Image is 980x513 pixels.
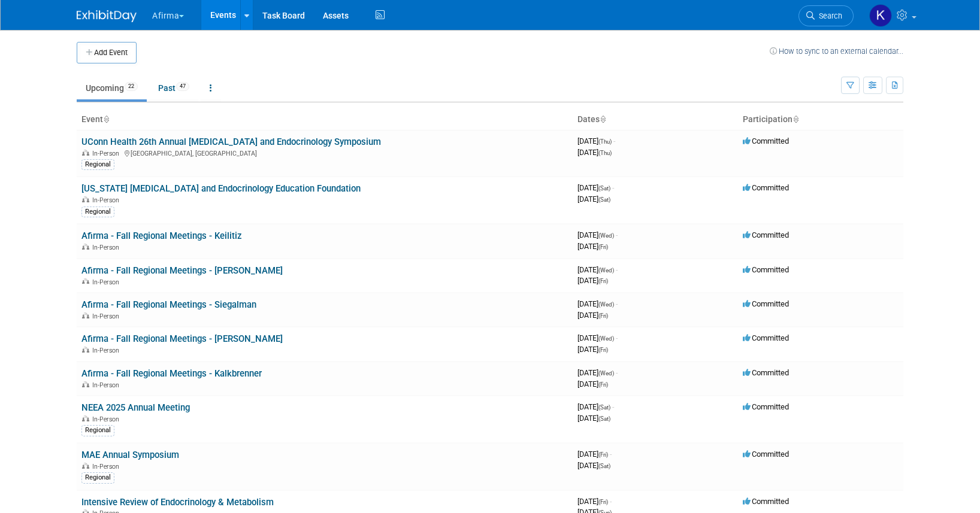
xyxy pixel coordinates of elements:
span: [DATE] [577,265,618,274]
span: 47 [176,82,189,91]
a: [US_STATE] [MEDICAL_DATA] and Endocrinology Education Foundation [81,183,361,194]
span: Committed [743,333,789,342]
span: (Wed) [598,335,614,342]
span: - [616,333,618,342]
img: In-Person Event [82,415,89,421]
div: Regional [81,207,114,217]
span: (Fri) [598,347,608,353]
a: Sort by Event Name [103,114,109,124]
span: Committed [743,183,789,192]
img: In-Person Event [82,463,89,469]
span: Committed [743,368,789,377]
span: In-Person [92,244,123,251]
span: (Fri) [598,312,608,319]
span: (Sat) [598,404,610,411]
span: - [616,265,618,274]
img: ExhibitDay [77,10,137,22]
span: Committed [743,402,789,411]
a: Afirma - Fall Regional Meetings - Keilitiz [81,230,242,241]
span: [DATE] [577,136,615,145]
span: In-Person [92,150,123,157]
a: Sort by Start Date [600,114,606,124]
img: In-Person Event [82,312,89,318]
span: (Fri) [598,499,608,505]
span: (Fri) [598,244,608,250]
span: [DATE] [577,450,612,459]
span: [DATE] [577,368,618,377]
a: Past47 [149,77,198,99]
img: In-Person Event [82,150,89,156]
div: Regional [81,425,114,436]
span: (Fri) [598,451,608,458]
a: MAE Annual Symposium [81,450,179,460]
span: [DATE] [577,299,618,308]
a: Afirma - Fall Regional Meetings - Siegalman [81,299,256,310]
span: [DATE] [577,345,608,354]
a: Afirma - Fall Regional Meetings - [PERSON_NAME] [81,265,283,276]
span: (Wed) [598,301,614,308]
span: In-Person [92,196,123,204]
span: (Thu) [598,138,612,145]
span: [DATE] [577,402,614,411]
span: In-Person [92,278,123,286]
span: - [610,450,612,459]
span: Committed [743,136,789,145]
div: Regional [81,159,114,170]
a: Search [798,5,854,26]
span: (Sat) [598,415,610,422]
span: (Wed) [598,267,614,274]
span: [DATE] [577,497,612,506]
th: Participation [738,110,903,130]
div: [GEOGRAPHIC_DATA], [GEOGRAPHIC_DATA] [81,148,568,157]
span: In-Person [92,463,123,470]
span: [DATE] [577,333,618,342]
span: (Wed) [598,370,614,377]
button: Add Event [77,42,137,63]
span: In-Person [92,347,123,354]
a: How to sync to an external calendar... [770,47,903,56]
span: (Sat) [598,185,610,192]
span: (Fri) [598,381,608,388]
span: - [612,402,614,411]
img: In-Person Event [82,278,89,284]
img: In-Person Event [82,196,89,202]
a: UConn Health 26th Annual [MEDICAL_DATA] and Endocrinology Symposium [81,136,381,147]
span: - [616,299,618,308]
span: [DATE] [577,461,610,470]
span: In-Person [92,312,123,320]
span: [DATE] [577,230,618,239]
span: [DATE] [577,311,608,320]
span: [DATE] [577,276,608,285]
a: Afirma - Fall Regional Meetings - Kalkbrenner [81,368,262,379]
a: Sort by Participation Type [793,114,798,124]
span: [DATE] [577,414,610,423]
img: In-Person Event [82,244,89,250]
span: Committed [743,450,789,459]
span: [DATE] [577,148,612,157]
span: [DATE] [577,195,610,204]
span: Search [815,11,842,20]
span: (Thu) [598,150,612,156]
span: (Sat) [598,196,610,203]
span: [DATE] [577,380,608,388]
img: In-Person Event [82,381,89,387]
img: Keirsten Davis [869,4,892,27]
a: Upcoming22 [77,77,147,99]
span: [DATE] [577,242,608,251]
span: 22 [125,82,138,91]
span: [DATE] [577,183,614,192]
span: Committed [743,230,789,239]
span: (Wed) [598,232,614,239]
span: Committed [743,299,789,308]
span: - [616,368,618,377]
div: Regional [81,472,114,483]
span: (Fri) [598,278,608,284]
span: Committed [743,265,789,274]
span: - [612,183,614,192]
th: Dates [573,110,738,130]
a: Afirma - Fall Regional Meetings - [PERSON_NAME] [81,333,283,344]
span: (Sat) [598,463,610,469]
span: In-Person [92,381,123,389]
a: Intensive Review of Endocrinology & Metabolism [81,497,274,508]
a: NEEA 2025 Annual Meeting [81,402,190,413]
